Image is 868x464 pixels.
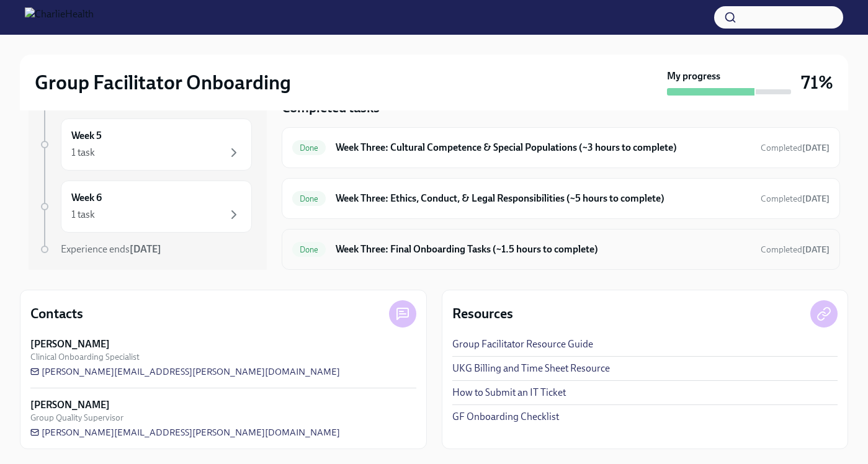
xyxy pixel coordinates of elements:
span: Clinical Onboarding Specialist [30,351,140,363]
h2: Group Facilitator Onboarding [35,70,291,95]
a: How to Submit an IT Ticket [452,386,566,399]
div: 1 task [71,146,95,159]
span: Done [292,194,326,203]
strong: My progress [667,69,720,83]
span: Group Quality Supervisor [30,412,123,424]
h3: 71% [801,71,833,94]
a: [PERSON_NAME][EMAIL_ADDRESS][PERSON_NAME][DOMAIN_NAME] [30,426,340,439]
h6: Week Three: Cultural Competence & Special Populations (~3 hours to complete) [336,141,750,154]
img: CharlieHealth [25,7,94,27]
span: August 14th, 2025 10:18 [761,193,830,205]
a: DoneWeek Three: Final Onboarding Tasks (~1.5 hours to complete)Completed[DATE] [292,239,830,259]
strong: [DATE] [802,194,830,204]
strong: [DATE] [802,244,830,255]
span: Completed [761,143,830,153]
strong: [PERSON_NAME] [30,337,110,351]
a: [PERSON_NAME][EMAIL_ADDRESS][PERSON_NAME][DOMAIN_NAME] [30,365,340,378]
a: DoneWeek Three: Cultural Competence & Special Populations (~3 hours to complete)Completed[DATE] [292,138,830,158]
strong: [DATE] [130,243,161,255]
a: GF Onboarding Checklist [452,410,559,424]
strong: [DATE] [802,143,830,153]
a: DoneWeek Three: Ethics, Conduct, & Legal Responsibilities (~5 hours to complete)Completed[DATE] [292,189,830,208]
a: Week 61 task [38,181,252,233]
h4: Contacts [30,305,83,323]
a: Group Facilitator Resource Guide [452,337,593,351]
h6: Week Three: Final Onboarding Tasks (~1.5 hours to complete) [336,243,750,256]
a: Week 51 task [38,118,252,171]
h6: Week 5 [71,129,102,143]
span: Completed [761,244,830,255]
span: August 18th, 2025 10:19 [761,244,830,256]
span: Completed [761,194,830,204]
h6: Week Three: Ethics, Conduct, & Legal Responsibilities (~5 hours to complete) [336,192,750,205]
span: August 13th, 2025 12:46 [761,142,830,154]
a: UKG Billing and Time Sheet Resource [452,362,610,375]
h6: Week 6 [71,191,102,205]
div: 1 task [71,208,95,221]
strong: [PERSON_NAME] [30,398,110,412]
span: Experience ends [61,243,161,255]
span: Done [292,143,326,153]
span: Done [292,245,326,254]
h4: Resources [452,305,513,323]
